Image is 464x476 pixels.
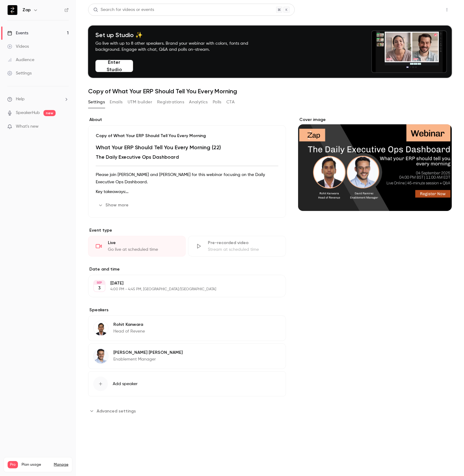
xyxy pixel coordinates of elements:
div: SEP [94,281,105,285]
div: Otherwise all I am seeing is midnight my time. [27,175,112,187]
p: Head of Revene [113,328,145,334]
label: About [88,117,286,123]
div: Settings [7,70,32,76]
p: [DATE] [110,280,254,286]
p: Please join [PERSON_NAME] and [PERSON_NAME] for this webinar focusing on the Daily Executive Ops ... [96,171,278,186]
div: Close [107,2,118,13]
span: Plan usage [22,462,50,467]
label: Speakers [88,307,286,313]
p: Active [29,8,42,14]
button: Emoji picker [9,199,14,204]
button: Show more [96,200,132,210]
textarea: Message… [5,186,116,197]
p: Enablement Manager [113,356,183,362]
div: Search for videos or events [93,7,154,13]
div: user says… [5,48,117,74]
span: What's new [16,123,39,130]
button: Analytics [189,97,208,107]
section: Cover image [298,117,452,211]
p: Event type [88,227,286,233]
span: Pro [8,461,18,468]
a: [URL][DOMAIN_NAME] [10,138,92,149]
div: Rohit KanwaraRohit KanwaraHead of Revene [88,316,286,341]
button: CTA [226,97,235,107]
button: Enter Studio [95,60,133,72]
button: Polls [213,97,222,107]
div: Hey [PERSON_NAME],would you have some time [DATE] to discuss about the issue. We can’t reproduce ... [5,104,100,153]
button: Advanced settings [88,406,139,416]
div: Pre-recorded videoStream at scheduled time [188,236,286,257]
span: new [43,110,56,116]
div: Otherwise all I am seeing is midnight my time. [22,172,117,191]
div: Videos [7,43,29,50]
button: Share [413,4,437,16]
button: Emails [110,97,122,107]
div: i'd like to get this resolved please so I can send invites for my 1st contrast webinar [27,78,112,96]
label: Cover image [298,117,452,123]
div: user says… [5,158,117,172]
div: Salim says… [5,104,117,158]
a: SpeakerHub [16,110,40,116]
span: Help [16,96,25,102]
img: Zap [8,5,17,15]
button: Send a message… [104,197,114,206]
p: 4:00 PM - 4:45 PM, [GEOGRAPHIC_DATA]/[GEOGRAPHIC_DATA] [110,287,254,292]
div: Audience [7,57,34,63]
span: Add speaker [113,381,138,387]
button: go back [4,2,15,14]
button: Registrations [157,97,184,107]
li: help-dropdown-opener [7,96,69,102]
h1: What Your ERP Should Tell You Every Morning (22) [96,144,278,151]
p: Copy of What Your ERP Should Tell You Every Morning [96,133,278,139]
img: David Ramirez [94,349,108,364]
a: Manage [54,462,68,467]
div: user says… [5,172,117,196]
span: Advanced settings [97,408,136,414]
p: [PERSON_NAME] [PERSON_NAME] [113,350,183,356]
p: Rohit Kanwara [113,322,145,328]
div: I have some time now if you do? [38,158,117,171]
button: Home [95,2,107,14]
div: London 4pm should be brisbane 1am but still showing to me as 2am. ​ [27,52,112,70]
p: Go live with up to 8 other speakers. Brand your webinar with colors, fonts and background. Engage... [95,40,263,53]
p: 3 [98,285,101,291]
div: I have some time now if you do? [43,162,112,168]
div: user says… [5,7,117,48]
h1: [PERSON_NAME] [29,3,69,8]
img: Profile image for Salim [17,3,27,13]
div: Live [108,240,178,246]
h4: Set up Studio ✨ [95,31,263,39]
button: Upload attachment [29,199,34,204]
button: UTM builder [128,97,152,107]
button: Add speaker [88,371,286,396]
div: LiveGo live at scheduled time [88,236,186,257]
div: user says… [5,74,117,104]
p: Key takeaways: [96,188,278,195]
button: Gif picker [19,199,24,204]
img: Rohit Kanwara [94,321,108,336]
div: Pre-recorded video [208,240,278,246]
div: i'd like to get this resolved please so I can send invites for my 1st contrast webinar [22,74,117,99]
div: Stream at scheduled time [208,247,278,253]
h1: Copy of What Your ERP Should Tell You Every Morning [88,88,452,95]
div: David Ramirez[PERSON_NAME] [PERSON_NAME]Enablement Manager [88,343,286,369]
div: London 4pm should be brisbane 1am but still showing to me as 2am.​ [22,48,117,74]
label: Date and time [88,266,286,272]
div: Hey [PERSON_NAME], would you have some time [DATE] to discuss about the issue. We can’t reproduce... [10,108,95,150]
h6: Zap [22,7,31,13]
section: Advanced settings [88,406,286,416]
button: Settings [88,97,105,107]
div: Events [7,30,28,36]
div: Go live at scheduled time [108,247,178,253]
h2: The Daily Executive Ops Dashboard [96,153,278,161]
